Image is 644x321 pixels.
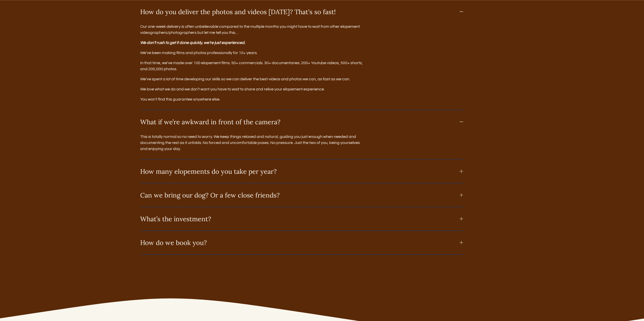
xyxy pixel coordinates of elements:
[140,238,460,247] span: How do we book you?
[140,215,460,223] span: What’s the investment?
[140,8,460,16] span: How do you deliver the photos and videos [DATE]? That's so fast!
[140,207,463,231] button: What’s the investment?
[140,41,245,45] em: We don’t rush to get it done quickly, we’re just experienced.
[140,134,366,152] p: This is totally normal so no need to worry. We keep things relaxed and natural, guiding you just ...
[140,96,366,102] p: You won’t find this guarantee anywhere else.
[140,23,366,36] p: Our one-week delivery is often unbelievable compared to the multiple months you might have to wai...
[140,167,460,176] span: How many elopements do you take per year?
[140,60,366,72] p: In that time, we’ve made over 100 elopement films. 50+ commercials. 30+ documentaries. 200+ Youtu...
[140,231,463,254] button: How do we book you?
[140,50,366,56] p: We’ve been making films and photos professionally for 10+ years.
[140,110,463,134] button: What if we’re awkward in front of the camera?
[140,183,463,207] button: Can we bring our dog? Or a few close friends?
[140,160,463,183] button: How many elopements do you take per year?
[140,118,460,126] span: What if we’re awkward in front of the camera?
[140,76,366,82] p: We’ve spent a lot of time developing our skills so we can deliver the best videos and photos we c...
[140,191,460,199] span: Can we bring our dog? Or a few close friends?
[140,134,463,159] div: What if we’re awkward in front of the camera?
[140,23,463,110] div: How do you deliver the photos and videos [DATE]? That's so fast!
[140,86,366,92] p: We love what we do and we don’t want you have to wait to share and relive your elopement experience.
